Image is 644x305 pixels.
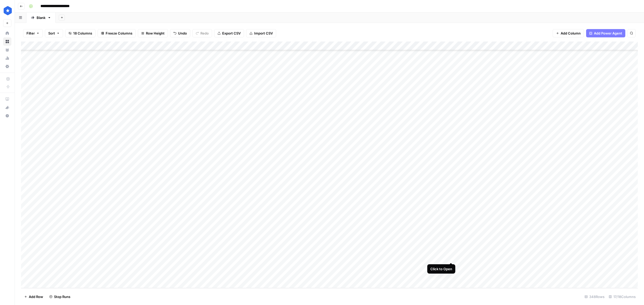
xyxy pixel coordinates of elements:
[146,31,165,36] span: Row Height
[594,31,622,36] span: Add Power Agent
[430,266,452,272] div: Click to Open
[3,95,11,103] a: AirOps Academy
[138,29,168,37] button: Row Height
[3,37,11,46] a: Browse
[192,29,212,37] button: Redo
[3,104,11,111] div: What's new?
[561,31,581,36] span: Add Column
[3,54,11,62] a: Usage
[607,293,638,301] div: 17/18 Columns
[200,31,209,36] span: Redo
[553,29,584,37] button: Add Column
[3,6,12,15] img: ConsumerAffairs Logo
[178,31,187,36] span: Undo
[23,29,43,37] button: Filter
[3,112,11,120] button: Help + Support
[246,29,276,37] button: Import CSV
[106,31,132,36] span: Freeze Columns
[254,31,273,36] span: Import CSV
[3,103,11,112] button: What's new?
[214,29,244,37] button: Export CSV
[73,31,92,36] span: 18 Columns
[582,293,607,301] div: 348 Rows
[3,62,11,71] a: Settings
[3,4,11,17] button: Workspace: ConsumerAffairs
[222,31,241,36] span: Export CSV
[98,29,136,37] button: Freeze Columns
[3,29,11,37] a: Home
[29,294,43,299] span: Add Row
[48,31,55,36] span: Sort
[26,31,35,36] span: Filter
[26,12,56,23] a: Blank
[65,29,96,37] button: 18 Columns
[170,29,190,37] button: Undo
[46,293,73,301] button: Stop Runs
[21,293,46,301] button: Add Row
[45,29,63,37] button: Sort
[3,46,11,54] a: Your Data
[586,29,625,37] button: Add Power Agent
[54,294,70,299] span: Stop Runs
[37,15,45,20] div: Blank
